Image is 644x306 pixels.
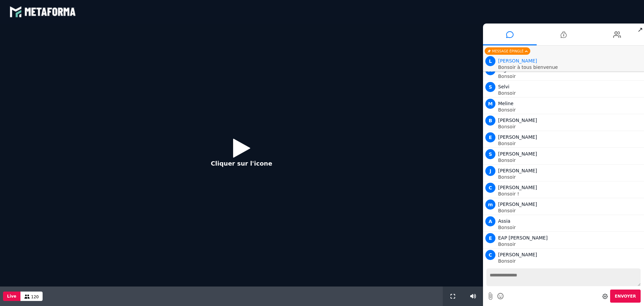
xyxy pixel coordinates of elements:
[498,141,642,146] p: Bonsoir
[485,166,495,176] span: J
[498,191,642,196] p: Bonsoir !
[615,294,636,299] span: Envoyer
[211,159,272,168] p: Cliquer sur l'icone
[498,84,509,89] span: Selvi
[485,47,530,55] div: Message épinglé
[498,208,642,213] p: Bonsoir
[485,250,495,260] span: C
[31,295,39,299] span: 120
[498,259,642,263] p: Bonsoir
[204,133,279,177] button: Cliquer sur l'icone
[498,124,642,129] p: Bonsoir
[498,235,548,241] span: EAP [PERSON_NAME]
[636,24,644,36] span: ↗
[498,74,642,79] p: Bonsoir
[498,118,537,123] span: [PERSON_NAME]
[498,158,642,163] p: Bonsoir
[498,242,642,247] p: Bonsoir
[498,225,642,230] p: Bonsoir
[3,292,20,301] button: Live
[485,82,495,92] span: S
[498,151,537,157] span: [PERSON_NAME]
[498,91,642,95] p: Bonsoir
[498,202,537,207] span: [PERSON_NAME]
[485,216,495,226] span: A
[485,116,495,126] span: B
[498,134,537,140] span: [PERSON_NAME]
[498,101,514,106] span: Meline
[485,132,495,142] span: E
[485,99,495,109] span: M
[498,185,537,190] span: [PERSON_NAME]
[610,290,641,303] button: Envoyer
[485,233,495,243] span: E
[498,168,537,173] span: [PERSON_NAME]
[498,252,537,257] span: [PERSON_NAME]
[498,175,642,179] p: Bonsoir
[498,107,642,112] p: Bonsoir
[485,149,495,159] span: S
[498,65,642,70] p: Bonsoir à tous bienvenue
[485,200,495,210] span: m
[485,56,495,66] span: L
[485,183,495,193] span: C
[498,58,537,63] span: Animateur
[498,218,511,224] span: Assia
